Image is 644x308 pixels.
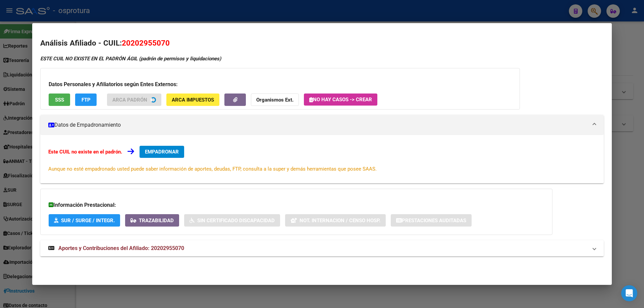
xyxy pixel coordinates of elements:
div: Open Intercom Messenger [621,285,637,301]
h2: Análisis Afiliado - CUIL: [40,38,604,49]
span: SUR / SURGE / INTEGR. [61,218,115,224]
button: Sin Certificado Discapacidad [184,214,280,227]
button: SSS [49,94,70,106]
span: Trazabilidad [139,218,174,224]
span: SSS [55,97,64,103]
strong: Organismos Ext. [256,97,293,103]
button: Not. Internacion / Censo Hosp. [285,214,386,227]
button: Organismos Ext. [251,94,299,106]
span: EMPADRONAR [145,149,179,155]
button: ARCA Impuestos [166,94,219,106]
button: Trazabilidad [125,214,179,227]
strong: ESTE CUIL NO EXISTE EN EL PADRÓN ÁGIL (padrón de permisos y liquidaciones) [40,56,221,62]
button: FTP [75,94,97,106]
h3: Datos Personales y Afiliatorios según Entes Externos: [49,80,512,88]
button: ARCA Padrón [107,94,161,106]
h3: Información Prestacional: [49,201,544,209]
mat-panel-title: Datos de Empadronamiento [48,121,588,129]
div: Datos de Empadronamiento [40,135,604,183]
mat-expansion-panel-header: Datos de Empadronamiento [40,115,604,135]
span: FTP [82,97,91,103]
span: ARCA Padrón [112,97,147,103]
span: No hay casos -> Crear [309,97,372,103]
strong: Este CUIL no existe en el padrón. [48,149,122,155]
span: Aportes y Contribuciones del Afiliado: 20202955070 [58,245,184,251]
span: 20202955070 [122,39,170,47]
span: Prestaciones Auditadas [402,218,466,224]
mat-expansion-panel-header: Aportes y Contribuciones del Afiliado: 20202955070 [40,240,604,256]
button: No hay casos -> Crear [304,94,377,106]
button: SUR / SURGE / INTEGR. [49,214,120,227]
span: Aunque no esté empadronado usted puede saber información de aportes, deudas, FTP, consulta a la s... [48,166,377,172]
span: Sin Certificado Discapacidad [197,218,275,224]
button: EMPADRONAR [140,146,184,158]
span: ARCA Impuestos [172,97,214,103]
span: Not. Internacion / Censo Hosp. [300,218,380,224]
button: Prestaciones Auditadas [391,214,472,227]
